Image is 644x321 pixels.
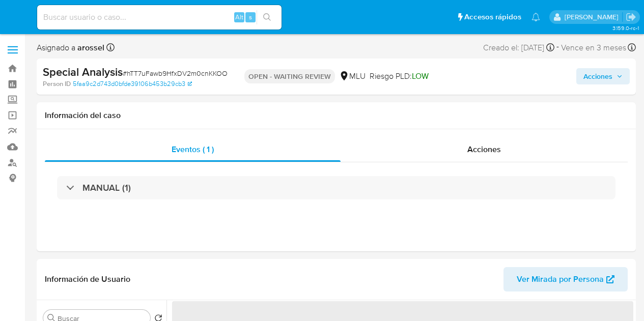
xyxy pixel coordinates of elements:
span: s [249,12,252,22]
span: Riesgo PLD: [370,71,429,82]
span: Acciones [467,143,501,155]
h3: MANUAL (1) [82,182,131,193]
span: Acciones [583,68,612,84]
a: Notificaciones [531,13,540,21]
span: Accesos rápidos [464,12,521,22]
button: search-icon [257,10,277,24]
div: MLU [339,71,366,82]
b: Person ID [43,79,71,89]
span: - [556,41,559,54]
b: Special Analysis [43,64,123,80]
span: Alt [235,12,243,22]
span: Asignado a [37,42,104,53]
a: Salir [626,12,636,22]
button: Acciones [576,68,630,84]
div: Creado el: [DATE] [483,41,554,54]
h1: Información del caso [45,110,628,121]
b: arossel [75,42,104,53]
span: LOW [412,70,429,82]
div: MANUAL (1) [57,176,615,199]
input: Buscar usuario o caso... [37,11,282,24]
p: antonio.rossel@mercadolibre.com [565,12,622,22]
span: Ver Mirada por Persona [517,267,604,291]
span: Vence en 3 meses [561,42,626,53]
span: Eventos ( 1 ) [172,143,214,155]
a: 5faa9c2d743d0bfde39106b453b29cb3 [73,79,192,89]
span: # hTT7uFawb9HfxDV2m0cnKKOO [123,68,228,78]
h1: Información de Usuario [45,274,130,284]
button: Ver Mirada por Persona [503,267,628,291]
p: OPEN - WAITING REVIEW [244,69,335,83]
